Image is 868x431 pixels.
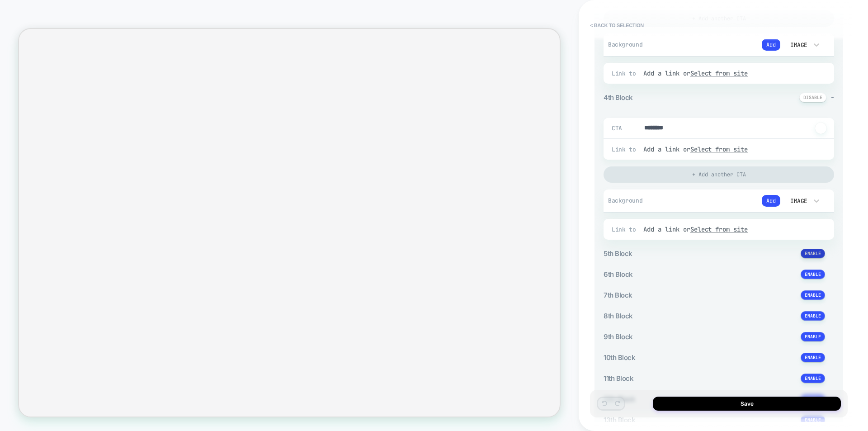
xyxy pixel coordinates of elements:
div: Image [788,41,807,49]
div: Image [788,197,807,205]
span: 6th Block [604,270,633,279]
span: Background [608,41,665,48]
span: Background [608,197,665,204]
span: 4th Block [604,93,633,102]
button: < Back to selection [585,18,648,33]
span: 7th Block [604,291,632,299]
u: Select from site [690,225,748,233]
span: 10th Block [604,353,635,362]
span: 5th Block [604,249,632,258]
button: Add [762,39,780,51]
u: Select from site [690,145,748,153]
div: Add a link or [643,145,803,153]
u: Select from site [690,69,748,77]
span: - [831,93,834,101]
button: Add [762,195,780,207]
div: Add a link or [643,69,803,77]
span: Link to [612,226,639,233]
button: Save [653,397,841,411]
span: Link to [612,70,639,77]
span: CTA [612,124,623,132]
span: 8th Block [604,312,633,320]
span: 9th Block [604,332,633,341]
div: Add a link or [643,225,803,233]
div: + Add another CTA [604,10,834,27]
div: + Add another CTA [604,166,834,183]
span: 11th Block [604,374,633,383]
span: Link to [612,146,639,153]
